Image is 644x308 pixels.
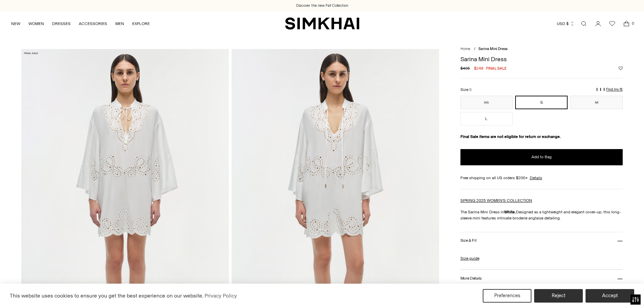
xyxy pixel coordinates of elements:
[619,66,623,70] button: Add to Wishlist
[296,3,348,8] a: Discover the new Fall Collection
[515,96,568,109] button: S
[591,17,605,30] a: Go to the account page
[460,175,623,181] div: Free shipping on all US orders $200+
[460,149,623,165] button: Add to Bag
[460,134,561,139] strong: Final Sale items are not eligible for return or exchange.
[460,47,470,51] a: Home
[460,96,513,109] button: XS
[474,65,483,71] span: $248
[630,20,636,26] span: 0
[460,270,623,287] button: More Details
[460,56,623,62] h1: Sarina Mini Dress
[620,17,633,30] a: Open cart modal
[460,232,623,250] button: Size & Fit
[11,16,20,31] a: NEW
[204,291,238,301] a: Privacy Policy (opens in a new tab)
[460,112,513,125] button: L
[586,289,634,303] button: Accept
[460,255,479,261] a: Size guide
[115,16,124,31] a: MEN
[504,210,516,214] strong: White.
[52,16,71,31] a: DRESSES
[577,17,591,30] a: Open search modal
[285,17,359,30] a: SIMKHAI
[610,276,637,301] iframe: Gorgias live chat messenger
[460,276,482,281] h3: More Details
[132,16,150,31] a: EXPLORE
[28,16,44,31] a: WOMEN
[460,209,623,221] p: The Sarina Mini Dress in Designed as a lightweight and elegant cover-up, this long-sleeve mini fe...
[534,289,583,303] button: Reject
[460,87,472,93] label: Size:
[460,198,532,203] a: SPRING 2025 WOMEN'S COLLECTION
[460,238,477,243] h3: Size & Fit
[474,46,476,52] div: /
[530,175,542,181] a: Details
[570,96,623,109] button: M
[531,154,552,160] span: Add to Bag
[469,88,472,92] span: S
[79,16,107,31] a: ACCESSORIES
[460,46,623,52] nav: breadcrumbs
[460,65,470,71] s: $495
[483,289,531,303] button: Preferences
[557,16,575,31] button: USD $
[10,292,204,299] span: This website uses cookies to ensure you get the best experience on our website.
[605,17,619,30] a: Wishlist
[478,47,507,51] span: Sarina Mini Dress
